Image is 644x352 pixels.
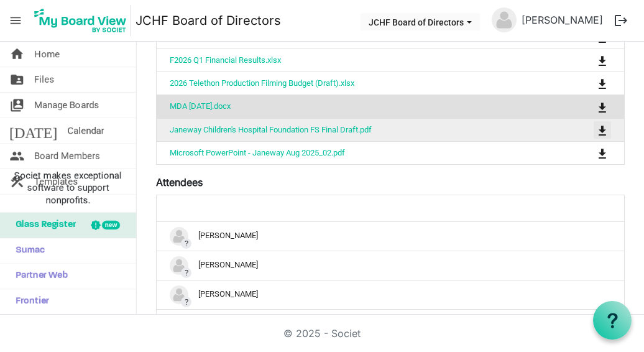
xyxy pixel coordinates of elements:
span: menu [4,9,27,32]
td: ?Chris King is template cell column header [157,280,624,309]
td: 2026 Telethon Production Filming Budget (Draft).xlsx is template cell column header Name [157,72,546,95]
a: 2026 Telethon Production Filming Budget (Draft).xlsx [170,78,354,88]
button: JCHF Board of Directors dropdownbutton [361,13,480,30]
div: [PERSON_NAME] [170,227,611,246]
div: new [102,221,120,229]
span: Calendar [67,118,104,143]
span: Board Members [34,144,100,169]
div: [PERSON_NAME] [170,285,611,304]
td: Microsoft PowerPoint - Janeway Aug 2025_02.pdf is template cell column header Name [157,141,546,164]
span: Home [34,42,60,67]
td: is Command column column header [546,72,624,95]
a: JCHF Board of Directors [136,8,281,33]
span: Frontier [9,289,49,314]
td: is Command column column header [546,49,624,72]
span: Manage Boards [34,93,99,118]
button: Download [594,121,611,139]
img: My Board View Logo [30,5,131,36]
a: © 2025 - Societ [283,327,361,340]
div: [PERSON_NAME] [170,256,611,275]
td: MDA June 30, 2025.docx is template cell column header Name [157,95,546,118]
span: Sumac [9,238,45,263]
span: [DATE] [9,118,57,143]
span: Glass Register [9,213,76,238]
span: Societ makes exceptional software to support nonprofits. [6,169,131,206]
span: Partner Web [9,264,68,289]
img: no-profile-picture.svg [170,285,188,304]
span: Files [34,67,54,92]
a: F2026 Q1 Financial Results.xlsx [170,55,281,65]
td: is Command column column header [546,118,624,141]
a: Janeway Children's Hospital Foundation FS Final Draft.pdf [170,125,372,134]
span: people [9,144,24,169]
td: Janeway Children's Hospital Foundation FS Final Draft.pdf is template cell column header Name [157,118,546,141]
span: ? [181,238,191,249]
img: no-profile-picture.svg [170,227,188,246]
button: Download [594,75,611,92]
a: MDA [DATE].docx [170,101,231,111]
td: ?Colin Krulicki is template cell column header [157,309,624,338]
button: Download [594,98,611,115]
span: home [9,42,24,67]
img: no-profile-picture.svg [492,7,517,32]
a: [PERSON_NAME] [517,7,608,32]
td: ?C.J. Nolan is template cell column header [157,251,624,280]
td: is Command column column header [546,95,624,118]
img: no-profile-picture.svg [170,256,188,275]
span: folder_shared [9,67,24,92]
a: Microsoft PowerPoint - Janeway Aug 2025_02.pdf [170,148,345,157]
span: switch_account [9,93,24,118]
button: Download [594,144,611,162]
label: Attendees [156,175,203,190]
td: F2026 Q1 Financial Results.xlsx is template cell column header Name [157,49,546,72]
td: ?Ben Girvan is template cell column header [157,222,624,251]
td: is Command column column header [546,141,624,164]
button: logout [608,7,634,34]
span: ? [181,297,191,307]
a: My Board View Logo [30,5,136,36]
span: ? [181,267,191,278]
button: Download [594,52,611,69]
